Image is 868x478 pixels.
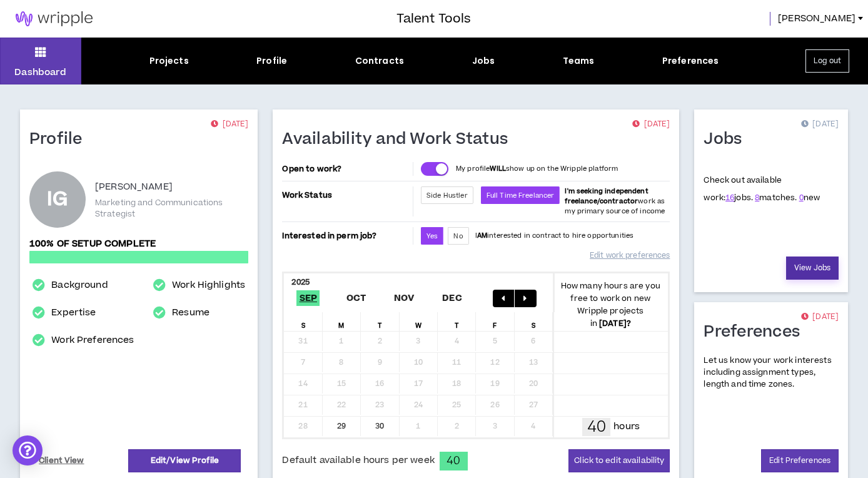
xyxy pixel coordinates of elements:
[704,130,751,150] h1: Jobs
[476,312,514,331] div: F
[515,312,553,331] div: S
[475,231,634,241] p: I interested in contract to hire opportunities
[755,192,797,203] span: matches.
[613,420,640,434] p: hours
[662,54,719,68] div: Preferences
[590,245,670,267] a: Edit work preferences
[323,312,361,331] div: M
[440,290,465,306] span: Dec
[37,450,86,472] a: Client View
[568,449,670,472] button: Click to edit availability
[801,311,839,323] p: [DATE]
[704,355,839,391] p: Let us know your work interests including assignment types, length and time zones.
[256,54,287,68] div: Profile
[355,54,404,68] div: Contracts
[426,231,438,241] span: Yes
[786,257,839,280] a: View Jobs
[296,290,320,306] span: Sep
[13,435,43,465] div: Open Intercom Messenger
[805,49,849,73] button: Log out
[51,333,134,348] a: Work Preferences
[426,191,468,200] span: Side Hustler
[396,9,471,28] h3: Talent Tools
[565,186,648,206] b: I'm seeking independent freelance/contractor
[51,305,96,320] a: Expertise
[282,227,410,245] p: Interested in perm job?
[282,164,410,174] p: Open to work?
[211,118,248,131] p: [DATE]
[14,66,66,79] p: Dashboard
[477,231,487,240] strong: AM
[282,130,517,150] h1: Availability and Work Status
[778,12,855,26] span: [PERSON_NAME]
[632,118,670,131] p: [DATE]
[282,186,410,204] p: Work Status
[172,305,209,320] a: Resume
[391,290,417,306] span: Nov
[361,312,399,331] div: T
[453,231,463,241] span: No
[490,164,506,173] strong: WILL
[284,312,322,331] div: S
[282,454,434,467] span: Default available hours per week
[599,318,631,329] b: [DATE] ?
[291,277,310,288] b: 2025
[456,164,618,174] p: My profile show up on the Wripple platform
[149,54,189,68] div: Projects
[47,190,68,209] div: IG
[565,186,665,216] span: work as my primary source of income
[563,54,595,68] div: Teams
[755,192,759,203] a: 8
[51,278,108,293] a: Background
[725,192,753,203] span: jobs.
[704,175,820,203] p: Check out available work:
[29,130,92,150] h1: Profile
[438,312,476,331] div: T
[799,192,820,203] span: new
[95,180,173,195] p: [PERSON_NAME]
[29,237,248,251] p: 100% of setup complete
[801,118,839,131] p: [DATE]
[553,280,668,330] p: How many hours are you free to work on new Wripple projects in
[344,290,369,306] span: Oct
[761,449,839,472] a: Edit Preferences
[95,197,248,220] p: Marketing and Communications Strategist
[799,192,804,203] a: 0
[128,449,241,472] a: Edit/View Profile
[704,322,809,342] h1: Preferences
[172,278,245,293] a: Work Highlights
[29,171,86,228] div: Ignacio G.
[725,192,734,203] a: 16
[472,54,495,68] div: Jobs
[400,312,438,331] div: W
